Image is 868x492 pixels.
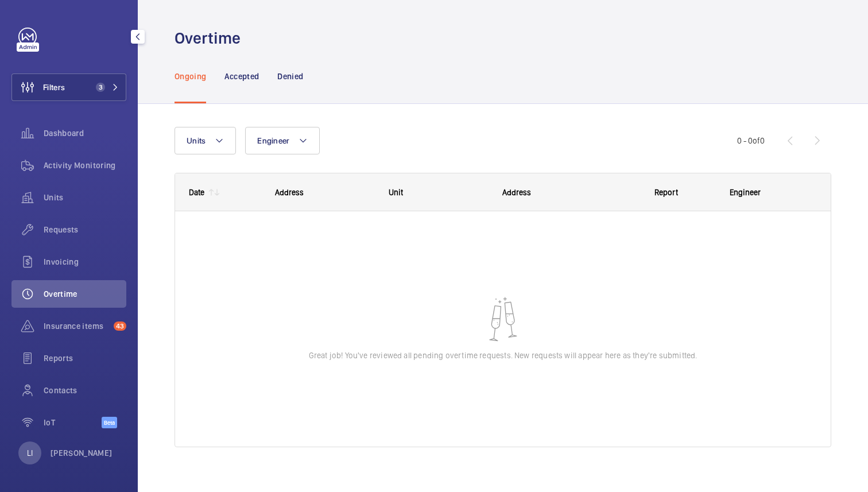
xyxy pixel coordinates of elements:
p: LI [27,447,33,459]
div: Date [189,188,204,197]
span: Report [654,188,678,197]
span: Engineer [730,188,761,197]
span: of [753,136,760,145]
span: Overtime [44,288,126,300]
span: Filters [43,82,65,93]
span: Address [275,188,304,197]
p: [PERSON_NAME] [51,447,113,459]
span: 3 [96,83,105,92]
span: Contacts [44,385,126,396]
p: Denied [277,71,303,82]
p: Accepted [224,71,259,82]
button: Engineer [245,127,320,154]
span: 43 [114,321,126,331]
span: 0 - 0 0 [737,137,765,145]
span: Engineer [257,136,289,145]
span: IoT [44,417,102,428]
span: Units [44,192,126,203]
span: Units [187,136,206,145]
span: Unit [389,188,403,197]
span: Insurance items [44,320,109,332]
button: Filters3 [11,73,126,101]
span: Activity Monitoring [44,160,126,171]
span: Beta [102,417,117,428]
span: Reports [44,352,126,364]
button: Units [175,127,236,154]
span: Dashboard [44,127,126,139]
span: Address [502,188,531,197]
p: Ongoing [175,71,206,82]
span: Requests [44,224,126,235]
h1: Overtime [175,28,247,49]
span: Invoicing [44,256,126,268]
